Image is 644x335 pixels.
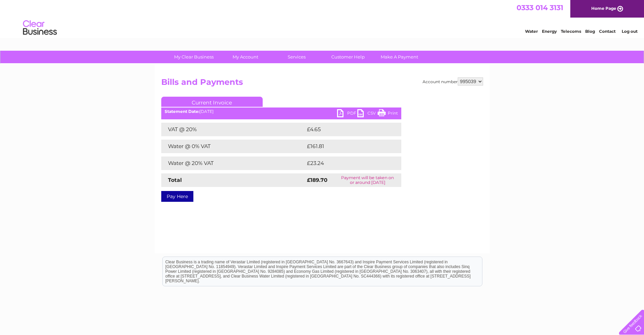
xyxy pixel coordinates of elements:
[161,157,305,170] td: Water @ 20% VAT
[168,177,182,183] strong: Total
[163,4,482,33] div: Clear Business is a trading name of Verastar Limited (registered in [GEOGRAPHIC_DATA] No. 3667643...
[165,109,199,114] b: Statement Date:
[161,97,263,107] a: Current Invoice
[161,109,401,114] div: [DATE]
[585,29,595,34] a: Blog
[166,51,222,63] a: My Clear Business
[269,51,325,63] a: Services
[23,18,57,38] img: logo.png
[161,191,193,202] a: Pay Here
[334,173,401,187] td: Payment will be taken on or around [DATE]
[525,29,538,34] a: Water
[320,51,376,63] a: Customer Help
[622,29,638,34] a: Log out
[161,140,305,153] td: Water @ 0% VAT
[561,29,581,34] a: Telecoms
[217,51,273,63] a: My Account
[161,77,483,90] h2: Bills and Payments
[161,123,305,136] td: VAT @ 20%
[517,3,563,12] a: 0333 014 3131
[305,123,385,136] td: £4.65
[378,109,398,119] a: Print
[307,177,328,183] strong: £189.70
[357,109,378,119] a: CSV
[305,140,388,153] td: £161.81
[542,29,557,34] a: Energy
[423,77,483,86] div: Account number
[337,109,357,119] a: PDF
[305,157,387,170] td: £23.24
[599,29,616,34] a: Contact
[372,51,427,63] a: Make A Payment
